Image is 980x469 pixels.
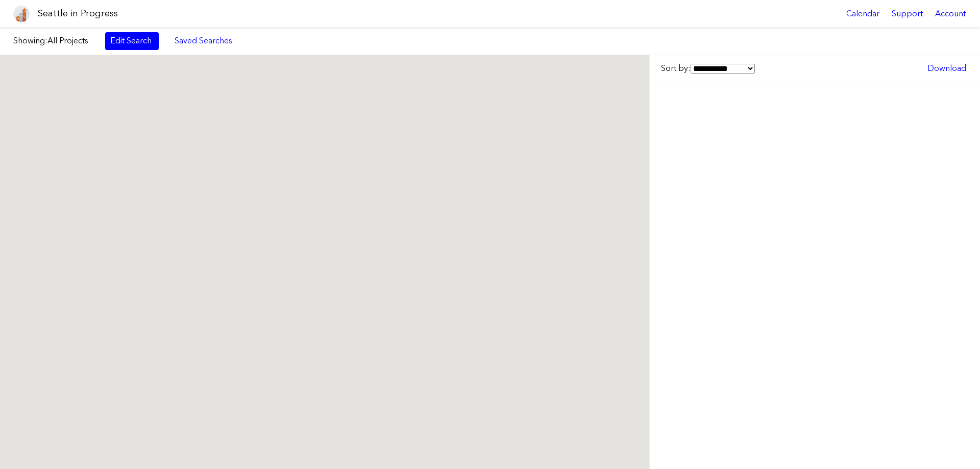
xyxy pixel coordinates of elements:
[922,60,971,77] a: Download
[38,7,118,20] h1: Seattle in Progress
[47,36,88,45] span: All Projects
[661,63,755,74] label: Sort by:
[105,32,159,50] a: Edit Search
[13,6,30,22] img: favicon-96x96.png
[13,35,95,46] label: Showing:
[169,32,238,50] a: Saved Searches
[691,64,755,73] select: Sort by:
